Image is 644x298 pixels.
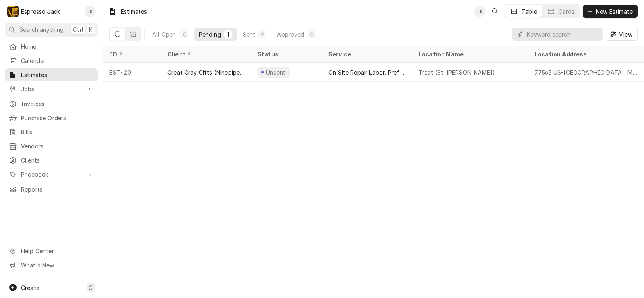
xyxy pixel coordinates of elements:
div: Sent [243,30,256,39]
span: Pricebook [21,170,82,179]
span: Reports [21,185,94,194]
span: Estimates [21,71,94,79]
span: Search anything [19,25,64,34]
div: Location Address [535,50,636,58]
div: Table [521,7,537,16]
span: C [89,283,93,292]
a: Go to Jobs [5,82,98,96]
a: Invoices [5,97,98,110]
div: Espresso Jack's Avatar [7,6,19,17]
span: View [617,30,634,39]
div: Location Name [419,50,520,58]
a: Go to Pricebook [5,168,98,181]
span: What's New [21,261,93,269]
div: Unsent [265,68,287,77]
span: Bills [21,128,94,136]
a: Bills [5,125,98,139]
button: View [606,28,638,41]
div: Espresso Jack [21,7,60,16]
span: Clients [21,156,94,165]
div: Treat (St. [PERSON_NAME]) [419,68,495,77]
button: New Estimate [583,5,638,18]
div: Service [328,50,404,58]
span: Jobs [21,85,82,93]
span: New Estimate [594,7,634,16]
div: Great Gray Gifts (Ninepipes Lodge) [167,68,245,77]
div: 9 [260,30,265,39]
a: Go to What's New [5,258,98,272]
div: Approved [277,30,304,39]
a: Estimates [5,68,98,81]
span: Invoices [21,100,94,108]
div: Pending [199,30,221,39]
div: Jack Kehoe's Avatar [85,6,96,17]
div: Client [167,50,243,58]
a: Go to Help Center [5,244,98,258]
span: Home [21,42,94,51]
a: Clients [5,154,98,167]
span: Help Center [21,247,93,255]
div: Cards [558,7,574,16]
span: K [89,25,93,34]
span: Purchase Orders [21,114,94,122]
button: Open search [489,5,502,18]
div: Jack Kehoe's Avatar [474,6,485,17]
a: Reports [5,183,98,196]
div: E [7,6,19,17]
div: 1 [226,30,231,39]
div: On Site Repair Labor, Prefered Rate, Regular Hours [328,68,406,77]
div: Status [258,50,314,58]
div: 0 [310,30,314,39]
a: Vendors [5,140,98,153]
span: Vendors [21,142,94,150]
div: 10 [181,30,186,39]
span: Create [21,284,39,291]
a: Purchase Orders [5,111,98,125]
button: Search anythingCtrlK [5,23,98,37]
div: EST-20 [103,63,161,82]
div: ID [109,50,153,58]
span: Calendar [21,56,94,65]
div: JK [474,6,485,17]
input: Keyword search [527,28,599,41]
div: All Open [152,30,176,39]
div: JK [85,6,96,17]
a: Calendar [5,54,98,67]
div: 77565 US-[GEOGRAPHIC_DATA], MT 59865 [535,68,638,77]
a: Home [5,40,98,53]
span: Ctrl [73,25,83,34]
